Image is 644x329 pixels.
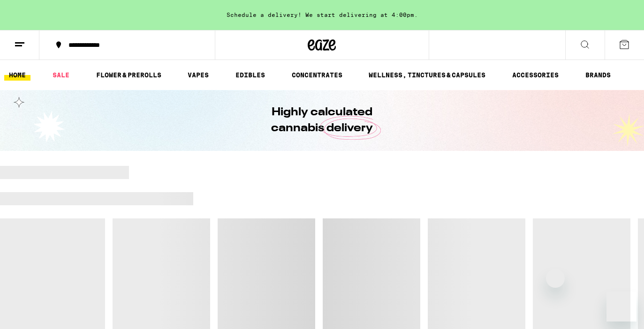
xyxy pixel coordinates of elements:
a: VAPES [183,69,213,81]
iframe: Button to launch messaging window [606,292,636,322]
h1: Highly calculated cannabis delivery [245,105,400,136]
iframe: Close message [546,269,565,288]
a: ACCESSORIES [508,69,563,81]
a: WELLNESS, TINCTURES & CAPSULES [364,69,490,81]
a: FLOWER & PREROLLS [91,69,166,81]
a: EDIBLES [231,69,270,81]
a: SALE [48,69,74,81]
a: HOME [4,69,30,81]
a: CONCENTRATES [287,69,347,81]
a: BRANDS [581,69,615,81]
